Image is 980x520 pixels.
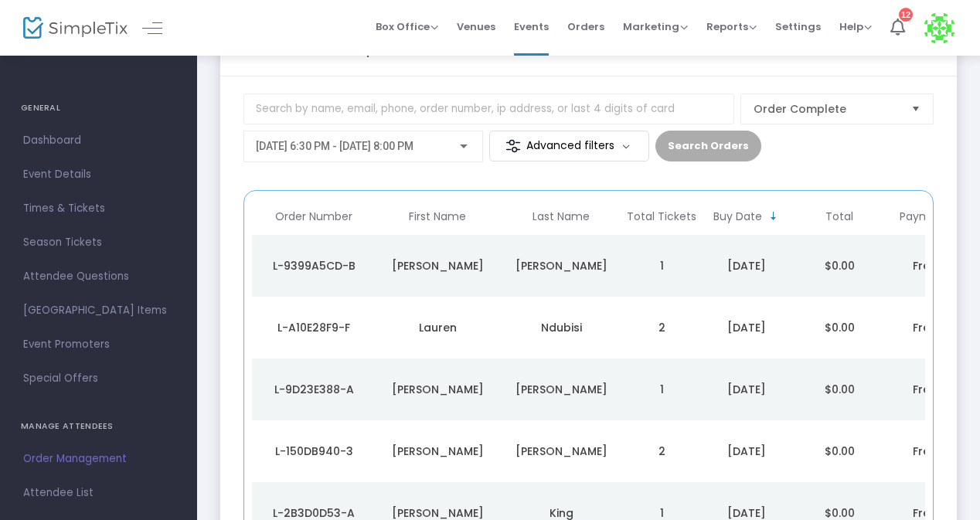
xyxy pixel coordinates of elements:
[623,359,700,420] td: 1
[913,258,937,274] span: Free
[379,258,495,274] div: Paul
[900,210,949,223] span: Payment
[713,210,762,223] span: Buy Date
[379,444,495,459] div: Kevin
[23,335,174,355] span: Event Promoters
[704,444,789,459] div: 8/15/2025
[899,8,913,22] div: 12
[913,320,937,335] span: Free
[793,235,886,297] td: $0.00
[839,19,872,34] span: Help
[503,382,619,397] div: Carter
[21,411,176,442] h4: MANAGE ATTENDEES
[256,382,372,397] div: L-9D23E388-A
[793,420,886,482] td: $0.00
[409,210,466,223] span: First Name
[623,19,688,34] span: Marketing
[379,382,495,397] div: Aimee
[23,233,174,253] span: Season Tickets
[376,19,438,34] span: Box Office
[623,199,700,235] th: Total Tickets
[623,235,700,297] td: 1
[256,140,413,152] span: [DATE] 6:30 PM - [DATE] 8:00 PM
[567,7,604,46] span: Orders
[793,297,886,359] td: $0.00
[793,359,886,420] td: $0.00
[706,19,757,34] span: Reports
[767,210,780,223] span: Sortable
[23,131,174,151] span: Dashboard
[505,138,521,154] img: filter
[23,483,174,503] span: Attendee List
[704,382,789,397] div: 8/17/2025
[256,258,372,274] div: L-9399A5CD-B
[704,320,789,335] div: 8/18/2025
[379,320,495,335] div: Lauren
[23,199,174,219] span: Times & Tickets
[623,420,700,482] td: 2
[503,444,619,459] div: Koontz
[23,369,174,389] span: Special Offers
[23,301,174,321] span: [GEOGRAPHIC_DATA] Items
[256,444,372,459] div: L-150DB940-3
[457,7,495,46] span: Venues
[514,7,549,46] span: Events
[503,320,619,335] div: Ndubisi
[489,131,649,161] m-button: Advanced filters
[21,93,176,124] h4: GENERAL
[503,258,619,274] div: Izzard
[256,320,372,335] div: L-A10E28F9-F
[775,7,821,46] span: Settings
[913,382,937,397] span: Free
[23,267,174,287] span: Attendee Questions
[825,210,853,223] span: Total
[23,165,174,185] span: Event Details
[623,297,700,359] td: 2
[754,101,899,117] span: Order Complete
[275,210,352,223] span: Order Number
[905,94,927,124] button: Select
[704,258,789,274] div: 8/19/2025
[23,449,174,469] span: Order Management
[913,444,937,459] span: Free
[243,93,734,124] input: Search by name, email, phone, order number, ip address, or last 4 digits of card
[533,210,590,223] span: Last Name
